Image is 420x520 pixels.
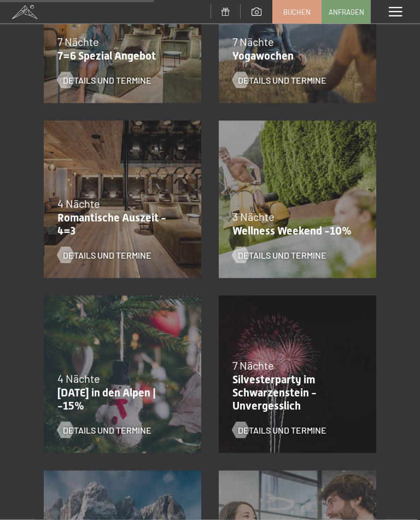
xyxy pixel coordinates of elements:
a: Details und Termine [57,424,151,436]
span: Details und Termine [63,249,151,261]
span: Buchen [283,7,311,17]
span: 4 Nächte [57,372,100,385]
span: Anfragen [329,7,364,17]
span: 4 Nächte [57,197,100,210]
a: Details und Termine [232,424,326,436]
span: 3 Nächte [232,210,275,223]
span: Details und Termine [238,74,326,86]
span: 7 Nächte [232,35,274,48]
p: Romantische Auszeit - 4=3 [57,211,182,237]
span: Details und Termine [63,74,151,86]
p: Yogawochen [232,49,357,62]
a: Details und Termine [232,74,326,86]
a: Anfragen [322,1,370,24]
span: Details und Termine [63,424,151,436]
a: Details und Termine [57,249,151,261]
p: 7=6 Spezial Angebot [57,49,182,62]
p: Silvesterparty im Schwarzenstein - Unvergesslich [232,373,357,412]
a: Buchen [273,1,321,24]
span: Details und Termine [238,249,326,261]
p: [DATE] in den Alpen | -15% [57,386,182,412]
span: 7 Nächte [57,35,99,48]
p: Wellness Weekend -10% [232,224,357,237]
a: Details und Termine [232,249,326,261]
a: Details und Termine [57,74,151,86]
span: Details und Termine [238,424,326,436]
span: 7 Nächte [232,359,274,372]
